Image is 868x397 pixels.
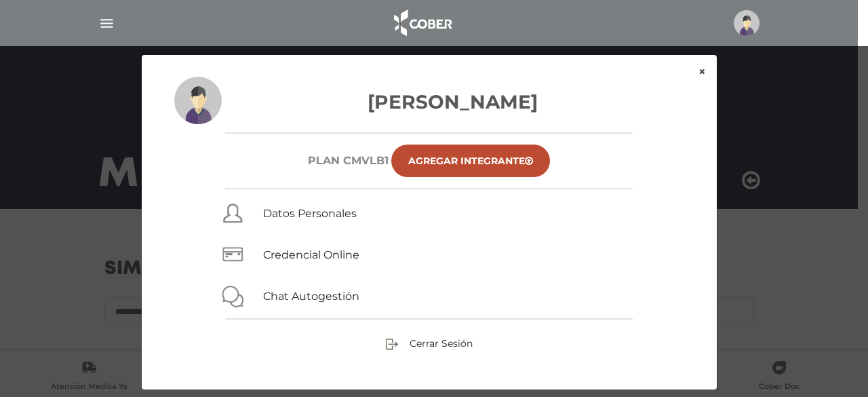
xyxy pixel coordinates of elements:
img: profile-placeholder.svg [734,10,759,36]
h6: Plan CMVLB1 [308,154,389,167]
a: Chat Autogestión [263,290,359,303]
img: profile-placeholder.svg [174,77,222,124]
img: Cober_menu-lines-white.svg [98,15,115,32]
a: Credencial Online [263,248,359,261]
img: logo_cober_home-white.png [387,7,458,39]
a: Agregar Integrante [391,145,550,177]
a: Datos Personales [263,207,357,220]
a: Cerrar Sesión [385,337,473,349]
img: sign-out.png [385,337,399,351]
h3: [PERSON_NAME] [174,88,684,116]
button: × [688,55,717,89]
span: Cerrar Sesión [410,337,473,349]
